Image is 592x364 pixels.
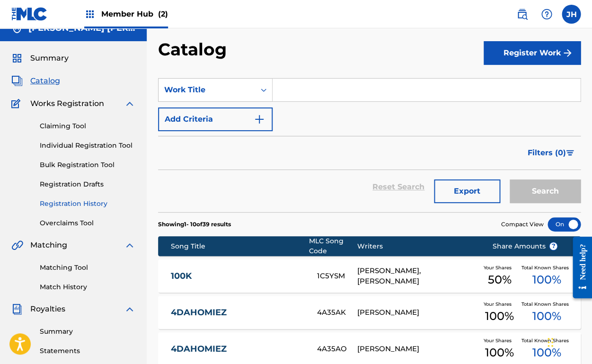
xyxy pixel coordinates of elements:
[484,264,515,271] span: Your Shares
[527,147,565,159] span: Filters ( 0 )
[357,241,478,251] div: Writers
[521,264,572,271] span: Total Known Shares
[545,319,592,364] iframe: Chat Widget
[484,337,515,344] span: Your Shares
[532,344,561,361] span: 100 %
[11,75,60,87] a: CatalogCatalog
[484,301,515,308] span: Your Shares
[434,179,500,203] button: Export
[40,218,135,228] a: Overclaims Tool
[40,282,135,292] a: Match History
[124,303,135,315] img: expand
[30,98,104,109] span: Works Registration
[11,240,23,251] img: Matching
[501,220,543,229] span: Compact View
[40,141,135,151] a: Individual Registration Tool
[309,236,357,256] div: MLC Song Code
[516,9,528,20] img: search
[30,53,69,64] span: Summary
[521,141,581,165] button: Filters (0)
[158,9,168,18] span: (2)
[158,78,581,212] form: Search Form
[11,7,48,21] img: MLC Logo
[254,114,265,125] img: 9d2ae6d4665cec9f34b9.svg
[30,303,65,315] span: Royalties
[357,266,478,287] div: [PERSON_NAME], [PERSON_NAME]
[562,47,573,59] img: f7272a7cc735f4ea7f67.svg
[317,307,357,318] div: 4A35AK
[532,271,561,288] span: 100 %
[357,344,478,355] div: [PERSON_NAME]
[484,41,581,65] button: Register Work
[11,53,69,64] a: SummarySummary
[562,5,581,24] div: User Menu
[11,75,23,87] img: Catalog
[158,107,273,131] button: Add Criteria
[485,308,514,325] span: 100 %
[521,337,572,344] span: Total Known Shares
[158,39,231,60] h2: Catalog
[11,98,24,109] img: Works Registration
[40,179,135,189] a: Registration Drafts
[485,344,514,361] span: 100 %
[84,9,96,20] img: Top Rightsholders
[40,263,135,273] a: Matching Tool
[40,327,135,337] a: Summary
[171,241,309,251] div: Song Title
[124,240,135,251] img: expand
[317,344,357,355] div: 4A35AO
[317,271,357,282] div: 1C5YSM
[549,242,557,250] span: ?
[565,229,592,307] iframe: Resource Center
[492,241,557,251] span: Share Amounts
[512,5,531,24] a: Public Search
[40,346,135,356] a: Statements
[158,220,231,229] p: Showing 1 - 10 of 39 results
[101,9,168,19] span: Member Hub
[521,301,572,308] span: Total Known Shares
[11,303,23,315] img: Royalties
[40,160,135,170] a: Bulk Registration Tool
[532,308,561,325] span: 100 %
[124,98,135,109] img: expand
[171,307,304,318] a: 4DAHOMIEZ
[566,150,574,156] img: filter
[171,344,304,355] a: 4DAHOMIEZ
[537,5,556,24] div: Help
[40,199,135,209] a: Registration History
[164,84,249,96] div: Work Title
[171,271,304,282] a: 100K
[30,75,60,87] span: Catalog
[487,271,511,288] span: 50 %
[30,240,67,251] span: Matching
[11,53,23,64] img: Summary
[548,328,553,356] div: Drag
[357,307,478,318] div: [PERSON_NAME]
[541,9,552,20] img: help
[40,121,135,131] a: Claiming Tool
